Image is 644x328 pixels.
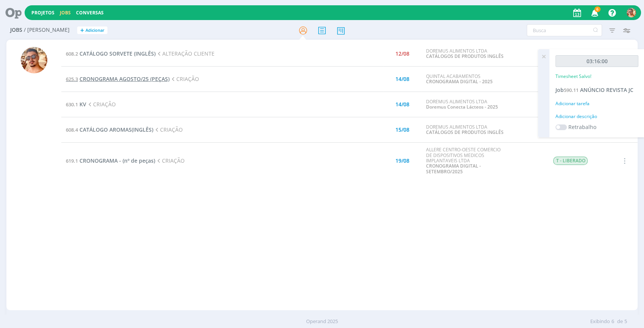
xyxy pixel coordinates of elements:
div: Adicionar descrição [555,113,638,120]
span: ALTERAÇÃO CLIENTE [156,50,215,57]
span: 625.3 [66,76,78,82]
button: Projetos [29,10,57,16]
button: Conversas [74,10,106,16]
a: 608.2CATÁLOGO SORVETE (INGLÊS) [66,50,156,57]
div: QUINTAL ACABAMENTOS [426,74,504,85]
span: / [PERSON_NAME] [24,27,70,33]
button: +Adicionar [77,26,107,34]
div: DOREMUS ALIMENTOS LTDA [426,99,504,110]
a: 630.1KV [66,101,86,108]
span: CRIAÇÃO [170,75,199,82]
button: 6 [586,6,602,20]
span: 6 [594,6,600,12]
a: Conversas [76,9,104,16]
a: Job590.11ANÚNCIO REVISTA JC [555,86,633,93]
div: DOREMUS ALIMENTOS LTDA [426,124,504,135]
span: 6 [611,318,614,325]
span: 630.1 [66,101,78,108]
span: CRIAÇÃO [153,126,183,133]
span: 5 [624,318,627,325]
a: CATÁLOGOS DE PRODUTOS INGLÊS [426,129,503,135]
img: V [627,8,636,17]
span: de [617,318,623,325]
img: V [21,47,47,73]
div: 15/08 [395,127,409,132]
div: 14/08 [395,76,409,82]
span: ANÚNCIO REVISTA JC [580,86,633,93]
span: 608.2 [66,50,78,57]
span: CRIAÇÃO [86,101,116,108]
a: 619.1CRONOGRAMA - (nº de peças) [66,157,155,164]
a: CRONOGRAMA DIGITAL - SETEMBRO/2025 [426,163,481,174]
a: 625.3CRONOGRAMA AGOSTO/25 (PEÇAS) [66,75,170,82]
p: Timesheet Salvo! [555,73,591,80]
div: 14/08 [395,102,409,107]
a: CRONOGRAMA DIGITAL - 2025 [426,78,492,85]
span: Adicionar [86,28,104,33]
span: KV [79,101,86,108]
a: Projetos [31,9,54,16]
span: + [80,26,84,34]
div: DOREMUS ALIMENTOS LTDA [426,48,504,59]
button: Jobs [58,10,73,16]
span: Exibindo [590,318,610,325]
a: 608.4CATÁLOGO AROMAS(INGLÊS) [66,126,153,133]
span: T - LIBERADO [553,157,588,165]
span: CATÁLOGO SORVETE (INGLÊS) [79,50,156,57]
span: 590.11 [564,87,579,93]
span: 619.1 [66,157,78,164]
a: Jobs [60,9,71,16]
div: Adicionar tarefa [555,100,638,107]
span: CRONOGRAMA - (nº de peças) [79,157,155,164]
span: Jobs [10,27,22,33]
div: 19/08 [395,158,409,163]
span: 608.4 [66,126,78,133]
div: ALLERE CENTRO-OESTE COMERCIO DE DISPOSITIVOS MEDICOS IMPLANTAVEIS LTDA [426,147,504,174]
button: V [626,6,636,19]
div: 12/08 [395,51,409,56]
span: CRIAÇÃO [155,157,185,164]
span: CRONOGRAMA AGOSTO/25 (PEÇAS) [79,75,170,82]
a: CATÁLOGOS DE PRODUTOS INGLÊS [426,53,503,59]
a: Doremus Conecta Lácteos - 2025 [426,104,498,110]
label: Retrabalho [568,123,596,131]
input: Busca [527,24,602,36]
span: CATÁLOGO AROMAS(INGLÊS) [79,126,153,133]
